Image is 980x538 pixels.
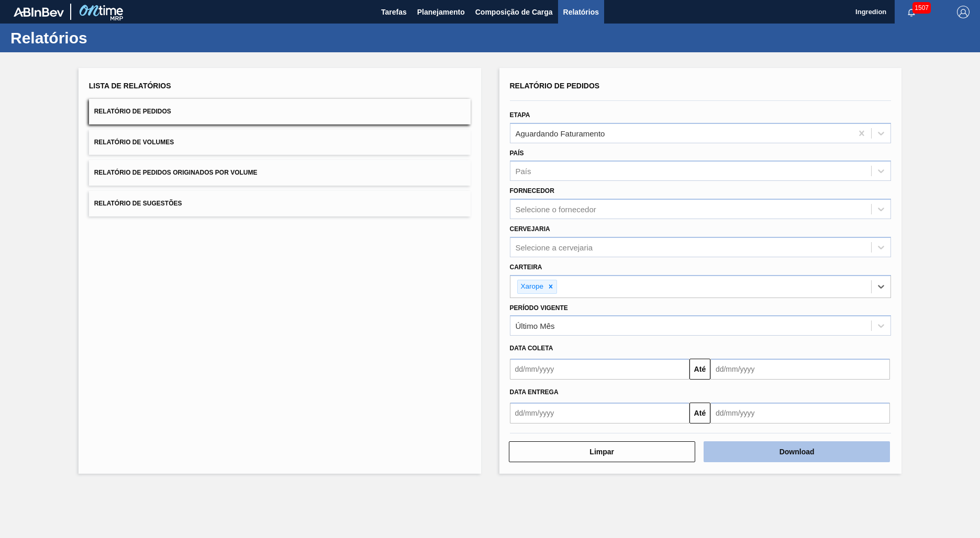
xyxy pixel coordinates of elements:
[94,108,171,115] span: Relatório de Pedidos
[516,243,593,251] div: Selecione a cervejaria
[509,441,695,462] button: Limpar
[704,441,890,462] button: Download
[516,205,596,214] div: Selecione o fornecedor
[475,6,553,18] span: Composição de Carga
[510,388,559,396] span: Data Entrega
[516,167,531,176] div: País
[94,200,182,207] span: Relatório de Sugestões
[417,6,465,18] span: Planejamento
[510,359,689,380] input: dd/mm/yyyy
[510,150,524,157] label: País
[94,139,174,146] span: Relatório de Volumes
[516,129,605,138] div: Aguardando Faturamento
[510,345,553,352] span: Data coleta
[381,6,407,18] span: Tarefas
[689,403,710,423] button: Até
[510,187,554,194] label: Fornecedor
[510,403,689,423] input: dd/mm/yyyy
[516,322,555,330] div: Último Mês
[89,160,471,186] button: Relatório de Pedidos Originados por Volume
[563,6,599,18] span: Relatórios
[710,403,890,423] input: dd/mm/yyyy
[710,359,890,380] input: dd/mm/yyyy
[689,359,710,380] button: Até
[510,82,600,90] span: Relatório de Pedidos
[510,304,568,312] label: Período Vigente
[895,5,928,19] button: Notificações
[94,169,258,176] span: Relatório de Pedidos Originados por Volume
[14,7,64,17] img: TNhmsLtSVTkK8tSr43FrP2fwEKptu5GPRR3wAAAABJRU5ErkJggg==
[510,225,550,233] label: Cervejaria
[957,6,970,18] img: Logout
[89,99,471,124] button: Relatório de Pedidos
[89,130,471,155] button: Relatório de Volumes
[510,264,542,271] label: Carteira
[10,32,196,44] h1: Relatórios
[510,111,530,119] label: Etapa
[89,191,471,216] button: Relatório de Sugestões
[89,82,171,90] span: Lista de Relatórios
[912,2,931,14] span: 1507
[518,280,545,293] div: Xarope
